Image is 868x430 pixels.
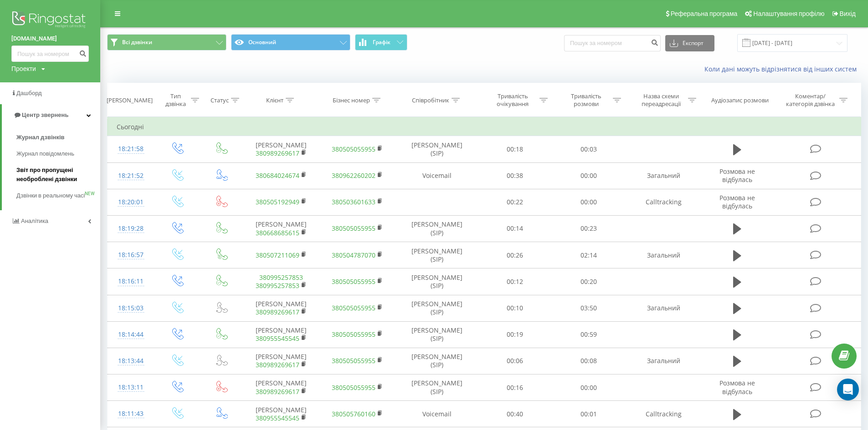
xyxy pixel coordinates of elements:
div: 18:16:11 [117,273,145,290]
a: 380955545545 [256,414,299,422]
span: Вихід [840,10,856,17]
td: [PERSON_NAME] (SIP) [395,295,478,321]
td: 00:19 [478,321,551,348]
div: Співробітник [412,96,449,104]
span: Аналiтика [21,218,48,224]
a: 380505055955 [332,145,375,153]
button: Графік [355,34,407,51]
span: Журнал повідомлень [16,149,74,158]
a: 380504787070 [332,251,375,259]
td: 00:00 [552,189,625,215]
a: 380505055955 [332,224,375,233]
a: Центр звернень [2,104,100,126]
div: 18:15:03 [117,299,145,317]
td: [PERSON_NAME] (SIP) [395,321,478,348]
div: 18:14:44 [117,326,145,344]
td: [PERSON_NAME] [243,136,319,162]
a: 380995257853 [256,281,299,290]
span: Всі дзвінки [122,39,152,46]
span: Дзвінки в реальному часі [16,191,85,200]
a: 380505055955 [332,356,375,365]
a: 380503601633 [332,197,375,206]
input: Пошук за номером [564,35,661,51]
span: Журнал дзвінків [16,133,65,142]
td: 00:08 [552,348,625,374]
a: 380505192949 [256,197,299,206]
td: [PERSON_NAME] [243,348,319,374]
a: 380989269617 [256,360,299,369]
a: 380995257853 [259,273,303,282]
td: 03:50 [552,295,625,321]
span: Налаштування профілю [753,10,824,17]
a: 380668685615 [256,228,299,237]
td: 00:59 [552,321,625,348]
td: Calltracking [625,401,702,427]
div: [PERSON_NAME] [107,96,153,104]
div: 18:20:01 [117,193,145,211]
div: Аудіозапис розмови [711,96,769,104]
td: Voicemail [395,401,478,427]
a: 380505055955 [332,330,375,339]
button: Експорт [665,35,714,51]
div: 18:21:58 [117,140,145,158]
td: Загальний [625,348,702,374]
a: Коли дані можуть відрізнятися вiд інших систем [704,65,861,73]
td: Загальний [625,162,702,189]
td: [PERSON_NAME] (SIP) [395,374,478,401]
td: 00:26 [478,242,551,268]
td: 00:22 [478,189,551,215]
a: 380989269617 [256,149,299,157]
div: 18:13:44 [117,352,145,370]
a: 380505055955 [332,383,375,392]
td: [PERSON_NAME] [243,374,319,401]
td: [PERSON_NAME] (SIP) [395,268,478,295]
a: 380955545545 [256,334,299,343]
button: Основний [231,34,350,51]
a: 380989269617 [256,308,299,316]
input: Пошук за номером [11,46,89,62]
div: 18:11:43 [117,405,145,423]
td: Voicemail [395,162,478,189]
div: Тривалість очікування [488,92,537,108]
a: Журнал дзвінків [16,129,100,146]
button: Всі дзвінки [107,34,226,51]
div: Бізнес номер [333,96,370,104]
td: 00:38 [478,162,551,189]
div: Open Intercom Messenger [837,379,859,400]
span: Розмова не відбулась [719,193,755,210]
span: Графік [373,39,390,46]
td: 00:00 [552,374,625,401]
td: 00:10 [478,295,551,321]
img: Ringostat logo [11,9,89,32]
a: 380962260202 [332,171,375,180]
td: Calltracking [625,189,702,215]
td: Загальний [625,295,702,321]
a: 380505055955 [332,277,375,286]
td: [PERSON_NAME] [243,321,319,348]
td: 00:40 [478,401,551,427]
div: Статус [211,96,229,104]
div: Тип дзвінка [163,92,189,108]
td: [PERSON_NAME] (SIP) [395,215,478,242]
div: 18:21:52 [117,167,145,185]
span: Розмова не відбулась [719,167,755,184]
td: [PERSON_NAME] [243,401,319,427]
td: 00:18 [478,136,551,162]
td: [PERSON_NAME] (SIP) [395,136,478,162]
td: 00:06 [478,348,551,374]
td: [PERSON_NAME] [243,215,319,242]
div: Назва схеми переадресації [637,92,686,108]
a: Журнал повідомлень [16,146,100,162]
td: [PERSON_NAME] (SIP) [395,348,478,374]
div: 18:16:57 [117,246,145,264]
span: Розмова не відбулась [719,379,755,395]
td: 00:23 [552,215,625,242]
td: 00:14 [478,215,551,242]
td: [PERSON_NAME] [243,295,319,321]
td: Загальний [625,242,702,268]
div: Коментар/категорія дзвінка [784,92,837,108]
td: 00:00 [552,162,625,189]
span: Дашборд [16,90,42,96]
span: Реферальна програма [671,10,738,17]
td: 00:03 [552,136,625,162]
